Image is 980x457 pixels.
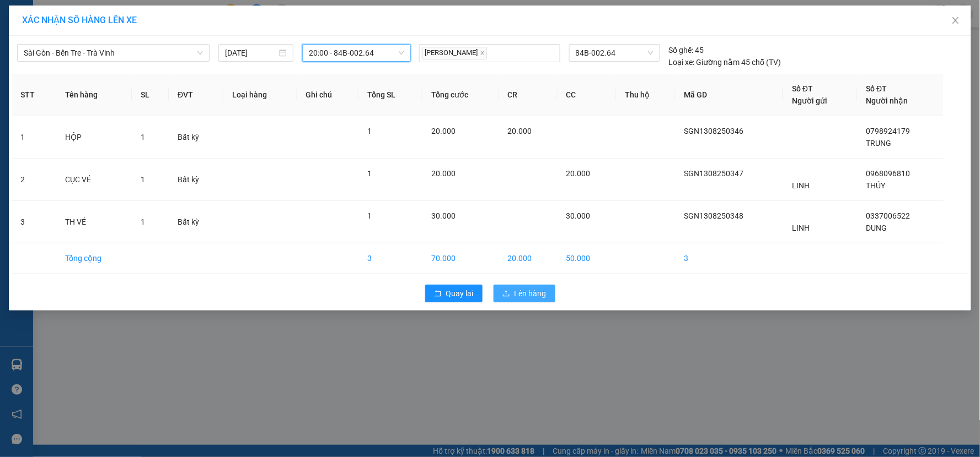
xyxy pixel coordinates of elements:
[141,133,145,142] span: 1
[9,34,121,47] div: TUẤN ANH
[169,74,223,116] th: ĐVT
[669,44,694,56] span: Số ghế:
[169,116,223,159] td: Bất kỳ
[434,290,442,298] span: rollback
[358,74,422,116] th: Tổng SL
[792,224,810,232] span: LINH
[792,96,827,105] span: Người gửi
[22,15,137,25] span: XÁC NHẬN SỐ HÀNG LÊN XE
[129,23,218,36] div: CHUẨN
[422,243,499,274] td: 70.000
[358,243,422,274] td: 3
[431,127,456,135] span: 20.000
[127,58,219,73] div: 30.000
[508,127,532,135] span: 20.000
[12,159,56,201] td: 2
[129,9,218,23] div: Duyên Hải
[480,50,485,56] span: close
[431,169,456,178] span: 20.000
[866,224,887,232] span: DUNG
[367,127,372,135] span: 1
[367,211,372,220] span: 1
[56,243,132,274] td: Tổng cộng
[515,287,547,300] span: Lên hàng
[169,201,223,243] td: Bất kỳ
[169,159,223,201] td: Bất kỳ
[56,159,132,201] td: CỤC VÉ
[100,79,115,94] span: SL
[866,169,911,178] span: 0968096810
[792,84,813,93] span: Số ĐT
[669,44,704,56] div: 45
[422,47,487,59] span: [PERSON_NAME]
[866,127,911,135] span: 0798924179
[940,6,971,36] button: Close
[951,16,960,25] span: close
[446,287,474,300] span: Quay lại
[684,169,744,178] span: SGN1308250347
[431,211,456,220] span: 30.000
[566,169,591,178] span: 20.000
[56,201,132,243] td: TH VÉ
[12,116,56,159] td: 1
[558,74,616,116] th: CC
[499,74,558,116] th: CR
[422,74,499,116] th: Tổng cước
[9,9,121,34] div: [GEOGRAPHIC_DATA]
[141,175,145,184] span: 1
[127,61,143,72] span: CC :
[24,45,203,61] span: Sài Gòn - Bến Tre - Trà Vinh
[129,10,156,22] span: Nhận:
[866,139,892,148] span: TRUNG
[223,74,297,116] th: Loại hàng
[866,96,908,105] span: Người nhận
[56,116,132,159] td: HỘP
[866,211,911,220] span: 0337006522
[866,181,886,190] span: THÚY
[676,243,784,274] td: 3
[684,127,744,135] span: SGN1308250346
[494,285,555,302] button: uploadLên hàng
[669,56,695,68] span: Loại xe:
[502,290,510,298] span: upload
[12,201,56,243] td: 3
[367,169,372,178] span: 1
[309,45,404,61] span: 20:00 - 84B-002.64
[56,74,132,116] th: Tên hàng
[558,243,616,274] td: 50.000
[684,211,744,220] span: SGN1308250348
[676,74,784,116] th: Mã GD
[792,181,810,190] span: LINH
[12,74,56,116] th: STT
[141,217,145,226] span: 1
[225,47,277,59] input: 13/08/2025
[132,74,169,116] th: SL
[866,84,887,93] span: Số ĐT
[297,74,358,116] th: Ghi chú
[129,36,218,51] div: 0332088032
[499,243,558,274] td: 20.000
[9,9,26,21] span: Gửi:
[669,56,781,68] div: Giường nằm 45 chỗ (TV)
[576,45,654,61] span: 84B-002.64
[616,74,676,116] th: Thu hộ
[9,80,218,94] div: Tên hàng: HỘP ( : 1 )
[566,211,591,220] span: 30.000
[425,285,483,302] button: rollbackQuay lại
